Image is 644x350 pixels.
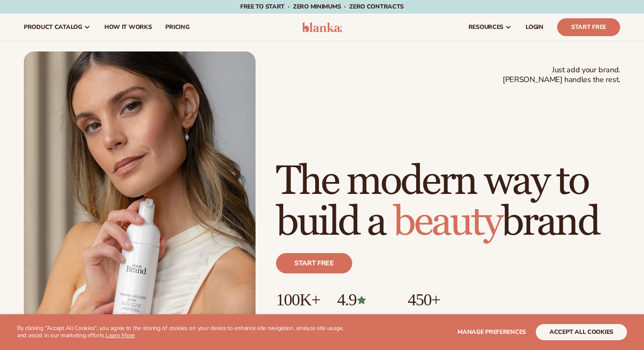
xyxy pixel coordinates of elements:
[457,324,526,340] button: Manage preferences
[469,24,503,31] span: resources
[158,14,196,41] a: pricing
[337,290,391,309] p: 4.9
[408,290,472,309] p: 450+
[557,18,620,36] a: Start Free
[276,309,320,323] p: Brands built
[17,325,349,339] p: By clicking "Accept All Cookies", you agree to the storing of cookies on your device to enhance s...
[24,24,82,31] span: product catalog
[462,14,519,41] a: resources
[526,24,543,31] span: LOGIN
[408,309,472,323] p: High-quality products
[337,309,391,323] p: Over 400 reviews
[503,65,620,85] span: Just add your brand. [PERSON_NAME] handles the rest.
[240,3,404,11] span: Free to start · ZERO minimums · ZERO contracts
[276,161,620,243] h1: The modern way to build a brand
[536,324,627,340] button: accept all cookies
[276,253,352,273] a: Start free
[393,197,501,247] span: beauty
[457,328,526,336] span: Manage preferences
[98,14,159,41] a: How It Works
[104,24,152,31] span: How It Works
[276,290,320,309] p: 100K+
[24,51,256,343] img: Female holding tanning mousse.
[17,14,98,41] a: product catalog
[519,14,550,41] a: LOGIN
[302,22,342,32] img: logo
[106,331,135,339] a: Learn More
[165,24,189,31] span: pricing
